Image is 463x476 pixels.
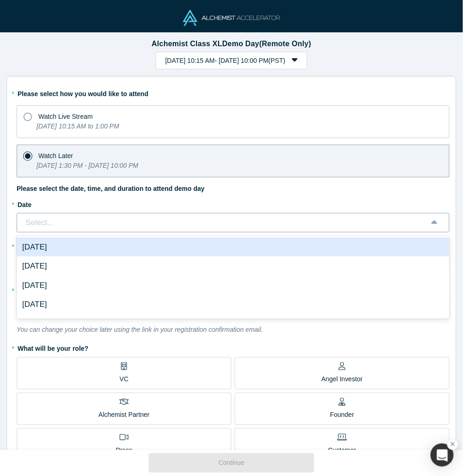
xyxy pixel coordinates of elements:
[17,184,205,194] label: Please select the date, time, and duration to attend demo day
[330,410,354,420] p: Founder
[322,375,363,384] p: Angel Investor
[37,122,119,130] i: [DATE] 10:15 AM to 1:00 PM
[98,410,149,420] p: Alchemist Partner
[37,162,138,169] i: [DATE] 1:30 PM - [DATE] 10:00 PM
[17,341,450,354] label: What will be your role?
[17,326,263,333] i: You can change your choice later using the link in your registration confirmation email.
[17,86,450,99] label: Please select how you would like to attend
[156,52,308,69] button: [DATE] 10:15 AM- [DATE] 10:00 PM(PST)
[116,446,133,456] p: Press
[17,295,450,314] div: [DATE]
[17,314,450,334] div: [DATE]
[38,152,73,159] span: Watch Later
[17,238,450,257] div: [DATE]
[38,113,93,120] span: Watch Live Stream
[17,256,450,276] div: [DATE]
[328,446,356,456] p: Customer
[183,10,280,26] img: Alchemist Accelerator Logo
[17,276,450,295] div: [DATE]
[24,217,421,229] div: Select...
[17,197,450,210] label: Date
[149,453,314,473] button: Continue
[120,375,128,384] p: VC
[152,40,311,48] strong: Alchemist Class XL Demo Day (Remote Only)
